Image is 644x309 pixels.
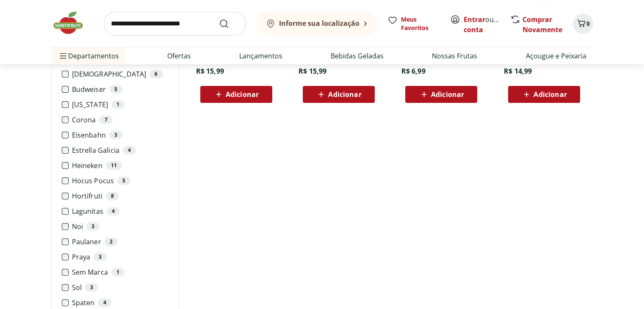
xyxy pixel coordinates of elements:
[72,283,169,292] label: Sol
[405,86,477,103] button: Adicionar
[109,85,122,94] div: 5
[256,12,377,36] button: Informe sua localização
[522,15,562,34] a: Comprar Novamente
[72,253,169,261] label: Praya
[111,100,124,109] div: 1
[72,161,169,170] label: Heineken
[72,207,169,215] label: Lagunitas
[299,66,326,76] span: R$ 15,99
[464,15,485,24] a: Entrar
[219,19,239,29] button: Submit Search
[72,116,169,124] label: Corona
[387,15,440,32] a: Meus Favoritos
[72,100,169,109] label: [US_STATE]
[117,177,130,185] div: 5
[72,85,169,94] label: Budweiser
[504,66,532,76] span: R$ 14,99
[533,91,567,98] span: Adicionar
[200,86,272,103] button: Adicionar
[149,70,163,78] div: 6
[573,14,593,34] button: Carrinho
[401,66,425,76] span: R$ 6,99
[86,222,100,231] div: 3
[94,253,107,261] div: 3
[239,51,282,61] a: Lançamentos
[431,91,464,98] span: Adicionar
[98,298,111,307] div: 4
[99,116,112,124] div: 7
[72,268,169,276] label: Sem Marca
[72,298,169,307] label: Spaten
[72,222,169,231] label: Noi
[104,12,246,36] input: search
[106,161,122,170] div: 11
[58,46,119,66] span: Departamentos
[525,51,586,61] a: Açougue e Peixaria
[432,51,477,61] a: Nossas Frutas
[226,91,259,98] span: Adicionar
[586,19,590,28] span: 0
[58,46,68,66] button: Menu
[106,192,119,200] div: 8
[111,268,124,276] div: 1
[464,15,510,34] a: Criar conta
[331,51,384,61] a: Bebidas Geladas
[72,131,169,139] label: Eisenbahn
[508,86,580,103] button: Adicionar
[303,86,375,103] button: Adicionar
[464,14,501,35] span: ou
[107,207,120,215] div: 4
[51,10,94,36] img: Hortifruti
[105,237,118,246] div: 2
[328,91,361,98] span: Adicionar
[72,70,169,78] label: [DEMOGRAPHIC_DATA]
[401,15,440,32] span: Meus Favoritos
[123,146,136,154] div: 4
[85,283,98,292] div: 3
[167,51,191,61] a: Ofertas
[109,131,122,139] div: 3
[72,177,169,185] label: Hocus Pocus
[72,146,169,154] label: Estrella Galicia
[72,192,169,200] label: Hortifruti
[196,66,224,76] span: R$ 15,99
[72,237,169,246] label: Paulaner
[279,19,359,28] b: Informe sua localização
